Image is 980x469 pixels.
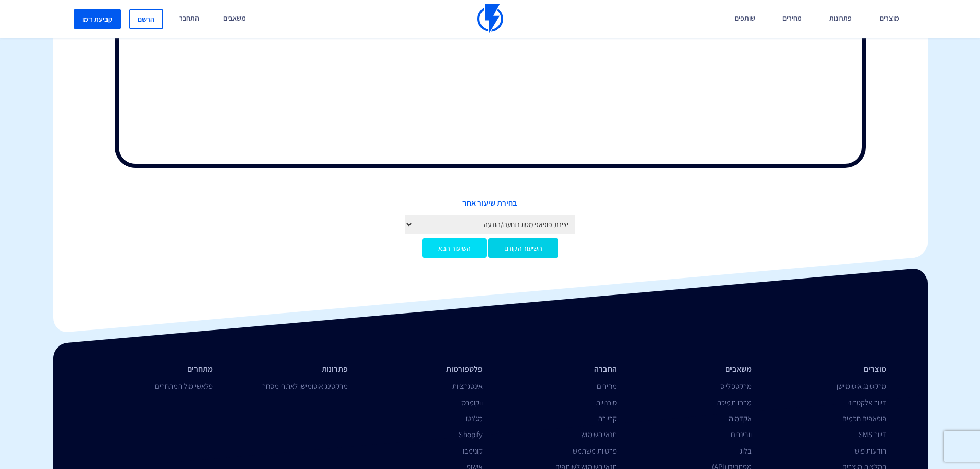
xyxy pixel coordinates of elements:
[466,413,483,423] a: מג'נטו
[129,9,163,29] a: הרשם
[452,381,483,391] a: אינטגרציות
[836,381,886,391] a: מרקטינג אוטומיישן
[228,363,348,375] li: פתרונות
[598,413,617,423] a: קריירה
[730,429,752,439] a: וובינרים
[842,413,886,423] a: פופאפים חכמים
[462,446,483,456] a: קונימבו
[461,397,483,407] a: ווקומרס
[94,363,213,375] li: מתחרים
[632,363,752,375] li: משאבים
[717,397,752,407] a: מרכז תמיכה
[573,446,617,456] a: פרטיות משתמש
[859,429,886,439] a: דיוור SMS
[740,446,752,456] a: בלוג
[597,381,617,391] a: מחירים
[854,446,886,456] a: הודעות פוש
[581,429,617,439] a: תנאי השימוש
[596,397,617,407] a: סוכנויות
[262,381,348,391] a: מרקטינג אוטומישן לאתרי מסחר
[767,363,886,375] li: מוצרים
[847,397,886,407] a: דיוור אלקטרוני
[498,363,617,375] li: החברה
[74,9,121,29] a: קביעת דמו
[729,413,752,423] a: אקדמיה
[422,238,487,258] a: השיעור הבא
[155,381,213,391] a: פלאשי מול המתחרים
[488,238,558,258] a: השיעור הקודם
[459,429,483,439] a: Shopify
[363,363,483,375] li: פלטפורמות
[720,381,752,391] a: מרקטפלייס
[61,198,920,210] span: בחירת שיעור אחר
